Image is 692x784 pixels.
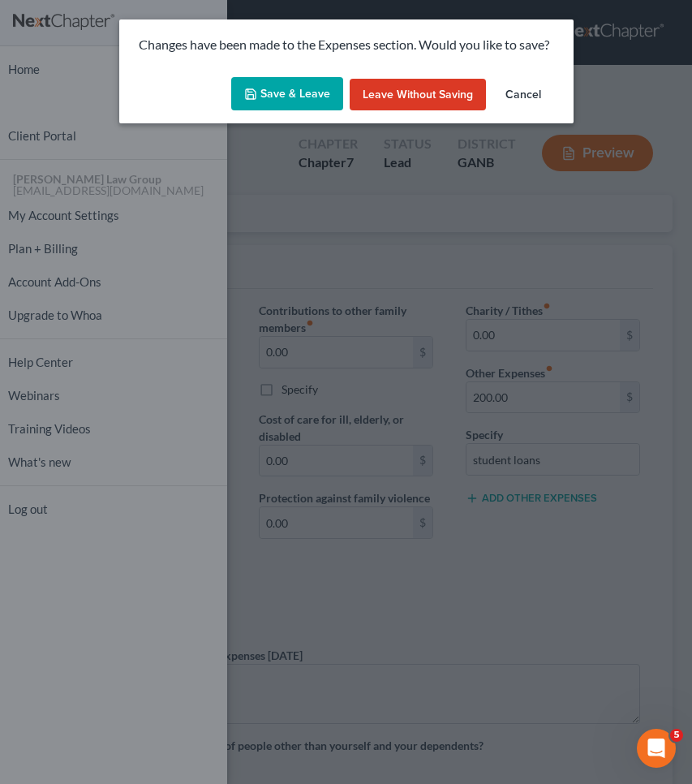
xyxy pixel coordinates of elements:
button: Save & Leave [231,77,343,111]
span: 5 [670,729,683,742]
p: Changes have been made to the Expenses section. Would you like to save? [139,36,554,54]
button: Cancel [492,79,554,111]
iframe: Intercom live chat [637,729,676,768]
button: Leave without Saving [350,79,486,111]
